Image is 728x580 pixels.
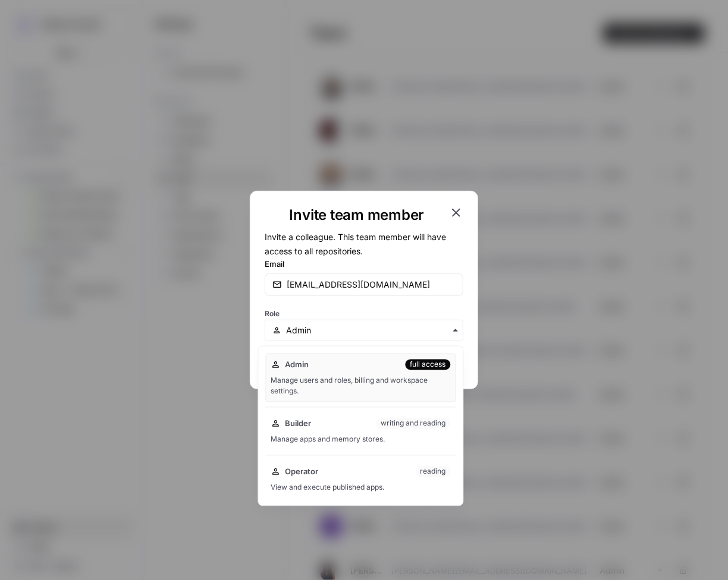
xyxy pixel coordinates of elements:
div: reading [416,466,451,477]
input: Admin [286,324,456,336]
span: Invite a colleague. This team member will have access to all repositories. [265,232,446,256]
span: Role [265,309,280,318]
span: Admin [285,359,309,371]
input: email@company.com [287,279,456,291]
div: View and execute published apps. [271,483,451,493]
div: full access [406,360,451,370]
h1: Invite team member [265,206,449,225]
div: writing and reading [376,418,451,429]
span: Builder [285,418,312,430]
label: Email [265,258,463,270]
div: Manage apps and memory stores. [271,434,451,445]
div: Manage users and roles, billing and workspace settings. [271,376,451,397]
span: Operator [285,466,319,478]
